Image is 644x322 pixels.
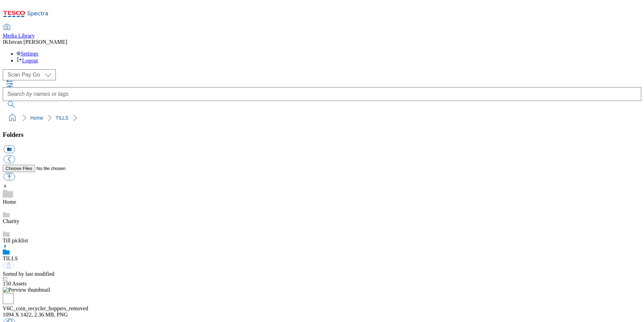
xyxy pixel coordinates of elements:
div: 1094 X 1422, 2.36 MB, PNG [3,312,641,318]
a: Till picklist [3,238,28,243]
a: TILLS [3,255,18,261]
img: Preview thumbnail [3,287,50,293]
div: V6C_coin_recycler_hoppers_removed [3,305,641,312]
a: Settings [17,51,39,57]
span: Assets [3,281,27,286]
h3: Folders [3,131,641,139]
a: Logout [17,58,38,63]
nav: breadcrumb [3,111,641,124]
span: Istvan [PERSON_NAME] [9,39,67,45]
a: Charity [3,218,19,224]
a: home [7,112,18,123]
span: IK [3,39,9,45]
a: Media Library [3,24,35,39]
a: Home [30,115,43,121]
a: Home [3,199,16,205]
span: Media Library [3,33,35,39]
span: 150 [3,281,12,286]
span: Sorted by last modified [3,271,54,277]
input: Search by names or tags [3,87,641,101]
a: TILLS [55,115,68,121]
